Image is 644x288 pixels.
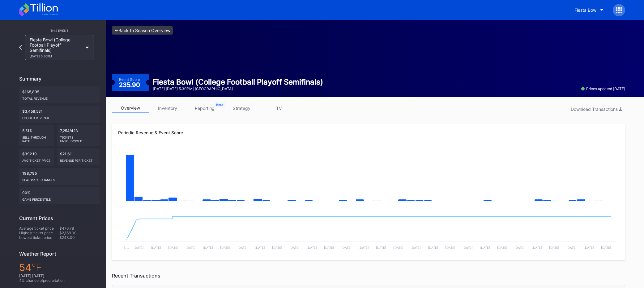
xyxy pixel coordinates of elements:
[571,106,622,112] div: Download Transactions
[112,26,173,35] a: <-Back to Season Overview
[112,103,149,113] a: overview
[19,76,100,82] div: Summary
[22,156,52,162] div: Avg ticket price
[59,231,100,235] div: $2,168.00
[223,103,260,113] a: strategy
[119,82,142,88] div: 235.90
[60,133,96,143] div: Tickets Unsold/Sold
[185,246,195,249] text: [DATE]
[57,125,100,146] div: 7,254/423
[566,246,577,249] text: [DATE]
[22,195,96,201] div: Game percentile
[22,133,52,143] div: Sell Through Rate
[59,226,100,231] div: $476.78
[260,103,297,113] a: TV
[568,105,625,113] button: Download Transactions
[19,168,100,185] div: 198,795
[19,86,100,103] div: $165,895
[32,261,42,273] span: ℉
[57,148,100,165] div: $21.61
[601,246,611,249] text: [DATE]
[19,215,100,221] div: Current Prices
[428,246,438,249] text: [DATE]
[574,7,597,13] div: Fiesta Bowl
[59,235,100,240] div: $243.00
[22,176,96,182] div: seat price changes
[151,246,161,249] text: [DATE]
[393,246,403,249] text: [DATE]
[581,86,625,91] div: Prices updated [DATE]
[30,37,83,58] div: Fiesta Bowl (College Football Playoff Semifinals)
[60,156,96,162] div: Revenue per ticket
[324,246,334,249] text: [DATE]
[220,246,230,249] text: [DATE]
[570,4,608,16] button: Fiesta Bowl
[118,146,619,208] svg: Chart title
[289,246,299,249] text: [DATE]
[19,125,55,146] div: 5.51%
[237,246,247,249] text: [DATE]
[584,246,594,249] text: [DATE]
[118,130,619,135] div: Periodic Revenue & Event Score
[254,246,265,249] text: [DATE]
[411,246,421,249] text: [DATE]
[19,261,100,273] div: 54
[463,246,473,249] text: [DATE]
[19,273,100,278] div: [DATE] [DATE]
[480,246,490,249] text: [DATE]
[30,54,83,58] div: [DATE] 5:30PM
[19,235,59,240] div: Lowest ticket price
[22,94,96,100] div: Total Revenue
[549,246,559,249] text: [DATE]
[497,246,507,249] text: [DATE]
[22,114,96,120] div: Unsold Revenue
[19,226,59,231] div: Average ticket price
[306,246,317,249] text: [DATE]
[445,246,455,249] text: [DATE]
[19,278,100,283] div: 4 % chance of precipitation
[514,246,525,249] text: [DATE]
[112,273,625,279] div: Recent Transactions
[153,77,323,86] div: Fiesta Bowl (College Football Playoff Semifinals)
[19,106,100,123] div: $3,458,581
[119,77,140,82] div: Event Score
[186,103,223,113] a: reporting
[19,148,55,165] div: $392.19
[122,246,129,249] text: 18 …
[19,251,100,257] div: Weather Report
[168,246,178,249] text: [DATE]
[532,246,542,249] text: [DATE]
[118,208,619,254] svg: Chart title
[203,246,213,249] text: [DATE]
[359,246,369,249] text: [DATE]
[376,246,386,249] text: [DATE]
[272,246,282,249] text: [DATE]
[153,86,323,91] div: [DATE] [DATE] 5:30PM | [GEOGRAPHIC_DATA]
[149,103,186,113] a: inventory
[341,246,352,249] text: [DATE]
[19,29,100,32] div: This Event
[133,246,143,249] text: [DATE]
[19,231,59,235] div: Highest ticket price
[19,187,100,204] div: 90%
